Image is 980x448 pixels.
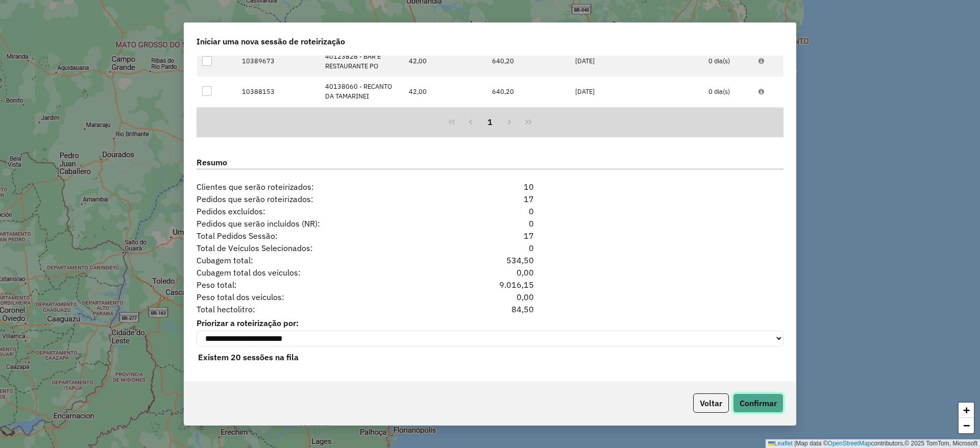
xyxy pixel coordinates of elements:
[440,193,540,205] div: 17
[440,291,540,303] div: 0,00
[794,440,796,447] span: |
[190,254,440,266] span: Cubagem total:
[197,317,783,329] label: Priorizar a roteirização por:
[440,279,540,291] div: 9.016,15
[197,156,783,170] label: Resumo
[703,46,753,76] td: 0 dia(s)
[197,35,345,47] span: Iniciar uma nova sessão de roteirização
[403,46,486,76] td: 42,00
[237,46,320,76] td: 10389673
[190,291,440,303] span: Peso total dos veículos:
[693,393,729,413] button: Voltar
[190,205,440,217] span: Pedidos excluídos:
[480,113,500,132] button: 1
[320,107,403,137] td: 40187981 - PIRAJA COMERCIO DE A
[766,439,980,448] div: Map data © contributors,© 2025 TomTom, Microsoft
[703,107,753,137] td: 0 dia(s)
[403,77,486,107] td: 42,00
[486,46,570,76] td: 640,20
[733,393,783,413] button: Confirmar
[440,217,540,230] div: 0
[190,217,440,230] span: Pedidos que serão incluídos (NR):
[190,193,440,205] span: Pedidos que serão roteirizados:
[570,107,703,137] td: [DATE]
[440,205,540,217] div: 0
[190,303,440,315] span: Total hectolitro:
[963,404,970,416] span: +
[237,107,320,137] td: 10389675
[570,46,703,76] td: [DATE]
[486,107,570,137] td: 640,20
[440,254,540,266] div: 534,50
[198,352,299,362] strong: Existem 20 sessões na fila
[959,403,974,418] a: Zoom in
[440,242,540,254] div: 0
[440,230,540,242] div: 17
[190,279,440,291] span: Peso total:
[320,77,403,107] td: 40138060 - RECANTO DA TAMARINEI
[440,303,540,315] div: 84,50
[190,181,440,193] span: Clientes que serão roteirizados:
[828,440,871,447] a: OpenStreetMap
[190,230,440,242] span: Total Pedidos Sessão:
[440,266,540,279] div: 0,00
[570,77,703,107] td: [DATE]
[190,266,440,279] span: Cubagem total dos veículos:
[320,46,403,76] td: 40123828 - BAR E RESTAURANTE PO
[959,418,974,433] a: Zoom out
[768,440,793,447] a: Leaflet
[440,181,540,193] div: 10
[237,77,320,107] td: 10388153
[703,77,753,107] td: 0 dia(s)
[486,77,570,107] td: 640,20
[190,242,440,254] span: Total de Veículos Selecionados:
[963,419,970,432] span: −
[403,107,486,137] td: 42,00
